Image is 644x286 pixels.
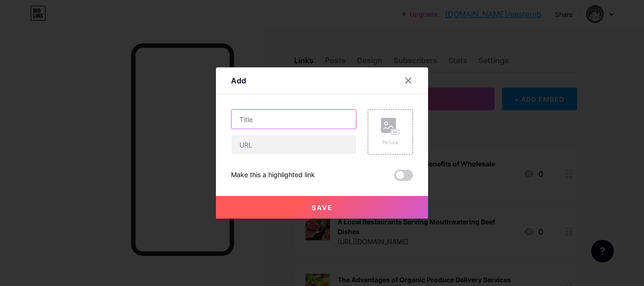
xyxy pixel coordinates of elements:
button: Save [216,196,428,219]
div: Add [231,75,246,86]
input: Title [231,110,356,129]
span: Save [312,204,333,212]
input: URL [231,135,356,154]
div: Make this a highlighted link [231,170,315,181]
div: Picture [381,139,400,146]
